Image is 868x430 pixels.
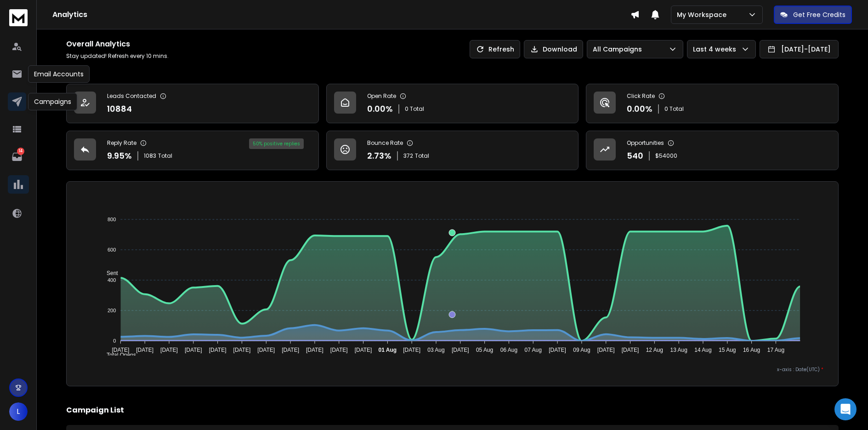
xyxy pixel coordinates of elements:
p: All Campaigns [593,45,646,54]
button: [DATE]-[DATE] [760,40,839,58]
a: Reply Rate9.95%1083Total50% positive replies [66,131,319,170]
p: 0.00 % [367,103,393,115]
p: Stay updated! Refresh every 10 mins. [66,52,169,60]
span: Total Opens [100,352,136,358]
p: 2.73 % [367,149,391,162]
tspan: [DATE] [160,347,178,353]
button: L [9,402,28,421]
span: Total [415,152,429,160]
tspan: 07 Aug [525,347,542,353]
div: Email Accounts [28,65,90,83]
p: Opportunities [627,139,664,147]
p: Download [543,45,577,54]
h2: Campaign List [66,405,839,416]
tspan: 800 [108,217,116,222]
p: Reply Rate [107,139,136,147]
tspan: [DATE] [452,347,469,353]
span: Sent [100,270,118,276]
button: Get Free Credits [774,6,852,24]
img: logo [9,9,28,26]
tspan: [DATE] [185,347,202,353]
p: 540 [627,149,643,162]
tspan: 06 Aug [500,347,517,353]
tspan: [DATE] [282,347,300,353]
p: 0.00 % [627,103,652,115]
tspan: 09 Aug [573,347,590,353]
tspan: [DATE] [549,347,567,353]
a: Bounce Rate2.73%372Total [326,131,579,170]
a: Open Rate0.00%0 Total [326,84,579,123]
p: $ 54000 [655,152,677,160]
div: Campaigns [28,93,77,110]
tspan: 200 [108,308,116,313]
p: Bounce Rate [367,139,403,147]
tspan: 05 Aug [476,347,493,353]
a: 14 [8,148,26,166]
a: Leads Contacted10884 [66,84,319,123]
tspan: 01 Aug [379,347,397,353]
tspan: [DATE] [597,347,615,353]
p: 0 Total [664,105,684,113]
tspan: 12 Aug [646,347,663,353]
tspan: [DATE] [330,347,348,353]
tspan: [DATE] [622,347,639,353]
p: Click Rate [627,92,655,100]
tspan: [DATE] [355,347,372,353]
p: 14 [17,148,24,155]
p: 10884 [107,103,132,115]
button: Refresh [470,40,520,58]
tspan: [DATE] [403,347,421,353]
tspan: 600 [108,247,116,252]
tspan: [DATE] [209,347,227,353]
tspan: 17 Aug [767,347,784,353]
div: 50 % positive replies [249,138,304,149]
tspan: 16 Aug [743,347,760,353]
p: My Workspace [677,10,730,19]
p: Refresh [488,45,514,54]
p: 9.95 % [107,149,132,162]
tspan: [DATE] [136,347,154,353]
tspan: [DATE] [306,347,323,353]
tspan: 15 Aug [719,347,736,353]
p: Last 4 weeks [693,45,740,54]
h1: Analytics [52,9,630,20]
tspan: 03 Aug [428,347,445,353]
tspan: 13 Aug [670,347,687,353]
p: Get Free Credits [793,10,845,19]
span: Total [158,152,172,160]
tspan: 400 [108,277,116,283]
span: 1083 [144,152,156,160]
tspan: [DATE] [112,347,130,353]
h1: Overall Analytics [66,39,169,50]
tspan: 14 Aug [695,347,712,353]
p: x-axis : Date(UTC) [81,366,823,373]
p: 0 Total [405,105,424,113]
tspan: [DATE] [233,347,251,353]
tspan: [DATE] [258,347,275,353]
span: 372 [403,152,413,160]
tspan: 0 [113,338,116,344]
button: Download [524,40,583,58]
a: Opportunities540$54000 [586,131,839,170]
p: Leads Contacted [107,92,156,100]
div: Open Intercom Messenger [834,398,857,420]
p: Open Rate [367,92,396,100]
a: Click Rate0.00%0 Total [586,84,839,123]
